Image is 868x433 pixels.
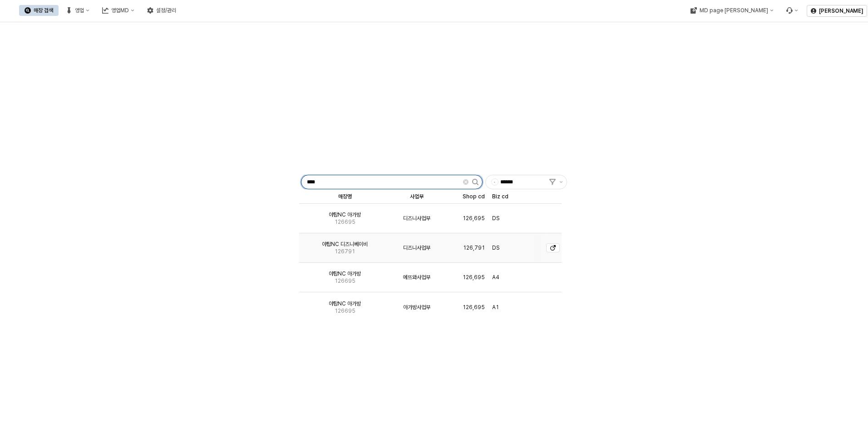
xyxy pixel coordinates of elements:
span: 126695 [335,218,355,226]
span: 디즈니사업부 [403,244,430,251]
span: A1 [492,304,499,311]
div: 매장 검색 [34,7,53,14]
button: [PERSON_NAME] [807,5,867,17]
span: 126,791 [463,244,485,251]
span: 야탑NC 아가방 [329,300,361,307]
span: 126,695 [463,274,485,281]
button: Clear [464,179,469,185]
div: 영업MD [111,7,129,14]
button: 매장상세 이동 [546,243,560,252]
div: 영업 [75,7,84,14]
span: A4 [492,274,499,281]
button: 영업MD [97,5,140,16]
span: 에뜨와사업부 [403,274,430,281]
span: DS [492,215,499,222]
button: 매장 검색 [19,5,59,16]
span: 126,695 [463,304,485,311]
span: DS [492,244,499,251]
div: Menu item 6 [780,5,803,16]
span: Shop cd [463,193,485,200]
div: MD page [PERSON_NAME] [699,7,768,14]
span: 야탑NC 디즈니베이비 [322,241,368,248]
span: 매장명 [338,193,352,200]
p: [PERSON_NAME] [819,7,863,15]
span: 야탑NC 아가방 [329,270,361,277]
span: 126,695 [463,215,485,222]
span: 아가방사업부 [403,304,430,311]
div: MD page 이동 [685,5,779,16]
span: 사업부 [410,193,424,200]
span: 야탑NC 아가방 [329,211,361,218]
span: - [492,179,498,185]
span: 디즈니사업부 [403,215,430,222]
span: 126695 [335,307,355,315]
span: 126791 [335,248,355,255]
button: 영업 [60,5,95,16]
span: Biz cd [492,193,508,200]
button: MD page [PERSON_NAME] [685,5,779,16]
button: 제안 사항 표시 [556,175,567,189]
button: 설정/관리 [142,5,182,16]
span: 126695 [335,277,355,285]
div: 설정/관리 [156,7,176,14]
